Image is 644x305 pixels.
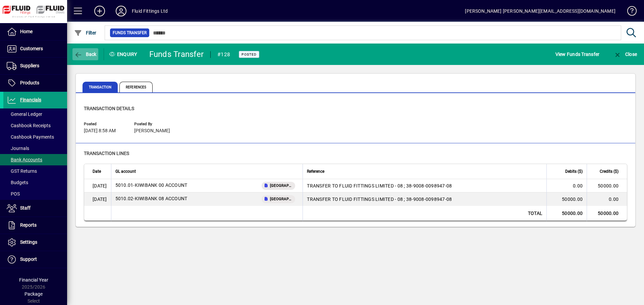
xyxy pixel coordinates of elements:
span: Budgets [7,180,28,185]
td: 0.00 [546,179,587,193]
a: POS [3,188,67,200]
span: Products [20,80,39,85]
span: Funds Transfer [113,29,147,36]
a: Journals [3,143,67,154]
div: Funds Transfer [149,49,204,60]
span: Transaction [83,82,118,92]
button: Add [89,5,110,17]
a: Cashbook Payments [3,131,67,143]
span: Customers [20,46,43,51]
span: Suppliers [20,63,39,68]
span: Reference [307,168,324,175]
span: Financials [20,97,41,102]
a: GST Returns [3,165,67,177]
a: Products [3,75,67,91]
a: Staff [3,200,67,217]
span: Cashbook Receipts [7,123,51,128]
span: Journals [7,146,29,151]
td: TRANSFER TO FLUID FITTINGS LIMITED - 08 ; 38-9008-0098947-08 [303,179,546,193]
td: 0.00 [587,193,627,206]
span: [PERSON_NAME] [134,128,170,134]
a: Suppliers [3,58,67,74]
span: References [119,82,153,92]
span: GST Returns [7,168,37,174]
a: Reports [3,217,67,234]
span: Posted [241,52,257,57]
span: Settings [20,239,37,245]
td: [DATE] [84,193,111,206]
span: Date [93,168,101,175]
span: KIWIBANK 08 ACCOUNT [115,195,187,202]
span: POS [7,191,20,197]
a: Knowledge Base [622,1,636,23]
button: Back [72,48,98,60]
td: 50000.00 [546,193,587,206]
a: Support [3,251,67,268]
a: Bank Accounts [3,154,67,165]
div: Fluid Fittings Ltd [132,6,168,16]
a: Settings [3,234,67,251]
span: Credits ($) [600,168,619,175]
td: 50000.00 [546,206,587,221]
td: Total [303,206,546,221]
button: View Funds Transfer [554,48,601,60]
div: [PERSON_NAME] [PERSON_NAME][EMAIL_ADDRESS][DOMAIN_NAME] [465,6,615,16]
button: Filter [72,27,98,39]
a: General Ledger [3,108,67,120]
td: [DATE] [84,179,111,193]
span: Transaction lines [84,151,129,156]
span: Back [74,52,97,57]
span: Staff [20,205,31,211]
a: Cashbook Receipts [3,120,67,131]
td: 50000.00 [587,179,627,193]
span: Package [24,291,43,297]
button: Profile [110,5,132,17]
span: Transaction details [84,106,134,111]
span: [GEOGRAPHIC_DATA] [270,182,293,189]
span: View Funds Transfer [555,49,600,60]
a: Budgets [3,177,67,188]
td: TRANSFER TO FLUID FITTINGS LIMITED - 08 ; 38-9008-0098947-08 [303,193,546,206]
span: [GEOGRAPHIC_DATA] [270,196,293,203]
span: [DATE] 8:58 AM [84,128,116,134]
span: Home [20,29,33,34]
span: Cashbook Payments [7,134,54,140]
span: KIWIBANK 00 ACCOUNT [115,182,187,188]
app-page-header-button: Close enquiry [606,48,644,60]
span: Debits ($) [565,168,583,175]
span: Posted [84,122,124,126]
a: Home [3,23,67,40]
app-page-header-button: Back [67,48,104,60]
span: GL account [115,168,136,175]
div: Enquiry [104,49,144,60]
span: Close [613,52,637,57]
span: Financial Year [19,277,48,283]
div: #128 [217,49,230,60]
span: General Ledger [7,111,42,117]
span: Support [20,256,37,262]
span: Reports [20,222,37,228]
td: 50000.00 [587,206,627,221]
span: Posted by [134,122,174,126]
span: Bank Accounts [7,157,42,162]
span: Filter [74,30,97,35]
button: Close [612,48,639,60]
a: Customers [3,41,67,57]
